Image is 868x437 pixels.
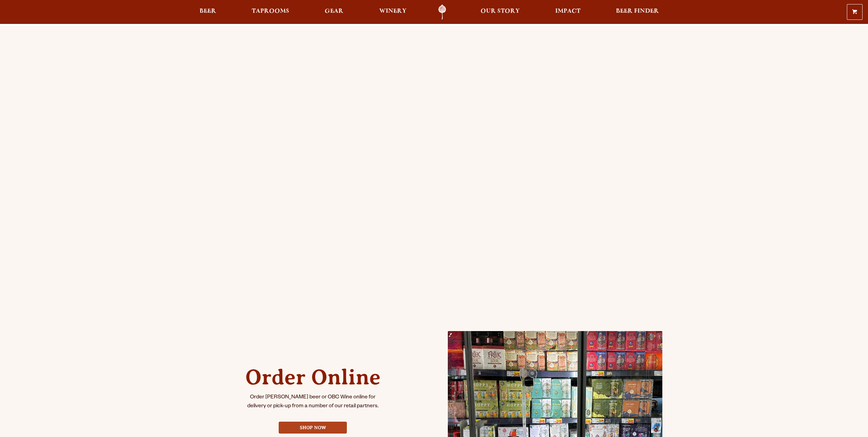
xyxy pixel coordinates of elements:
[481,9,520,14] span: Our Story
[320,4,348,20] a: Gear
[325,9,343,14] span: Gear
[616,9,659,14] span: Beer Finder
[555,9,580,14] span: Impact
[279,422,347,434] a: Shop Now
[375,4,411,20] a: Winery
[551,4,585,20] a: Impact
[245,365,381,389] h2: Order Online
[379,9,407,14] span: Winery
[252,9,289,14] span: Taprooms
[612,4,663,20] a: Beer Finder
[200,9,216,14] span: Beer
[245,393,381,411] p: Order [PERSON_NAME] beer or OBC Wine online for delivery or pick-up from a number of our retail p...
[247,4,294,20] a: Taprooms
[476,4,524,20] a: Our Story
[195,4,221,20] a: Beer
[429,4,455,20] a: Odell Home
